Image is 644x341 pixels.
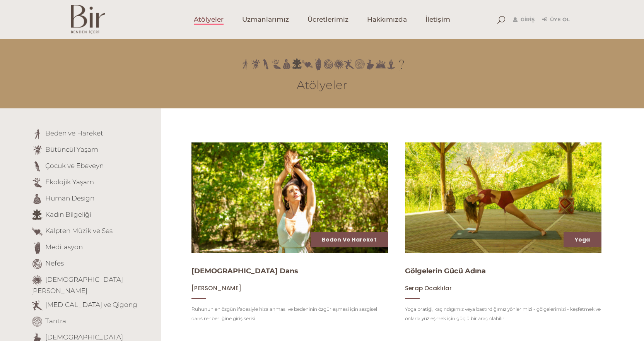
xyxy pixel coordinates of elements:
a: Tantra [45,317,66,325]
p: Ruhunun en özgün ifadesiyle hizalanması ve bedeninin özgürleşmesi için sezgisel dans rehberliğine... [191,305,388,323]
a: Kadın Bilgeliği [45,211,91,218]
a: Human Design [45,194,94,202]
a: [PERSON_NAME] [191,284,241,292]
a: [DEMOGRAPHIC_DATA][PERSON_NAME] [31,276,123,295]
a: Ekolojik Yaşam [45,178,94,186]
a: Üye Ol [542,15,570,24]
a: Giriş [513,15,535,24]
a: [DEMOGRAPHIC_DATA] [45,333,123,341]
span: [PERSON_NAME] [191,284,241,292]
a: Çocuk ve Ebeveyn [45,162,104,170]
a: [MEDICAL_DATA] ve Qigong [45,301,137,308]
a: Nefes [45,259,64,267]
span: İletişim [425,15,450,24]
a: Kalpten Müzik ve Ses [45,227,113,235]
a: Beden ve Hareket [322,236,377,243]
a: Serap Ocaklılar [405,284,452,292]
span: Hakkımızda [367,15,407,24]
p: Yoga pratiği, kaçındığımız veya bastırdığımız yönlerimizi - gölgelerimizi - keşfetmek ve onlarla ... [405,305,601,323]
a: Meditasyon [45,243,83,251]
a: Yoga [575,236,590,243]
span: Ücretlerimiz [307,15,348,24]
a: Bütüncül Yaşam [45,146,98,153]
span: Atölyeler [194,15,224,24]
span: Serap Ocaklılar [405,284,452,292]
a: [DEMOGRAPHIC_DATA] Dans [191,267,298,275]
a: Beden ve Hareket [45,129,103,137]
a: Gölgelerin Gücü Adına [405,267,486,275]
span: Uzmanlarımız [242,15,289,24]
